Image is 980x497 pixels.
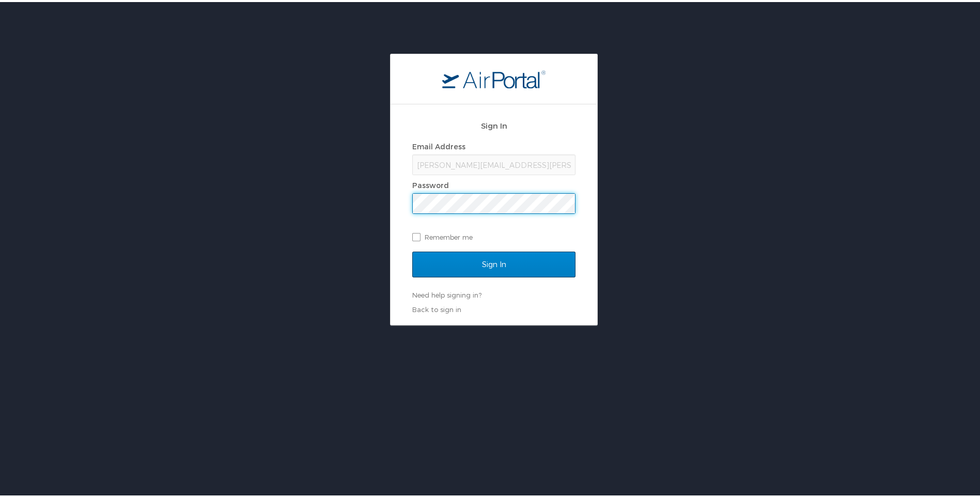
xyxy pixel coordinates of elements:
a: Back to sign in [412,303,461,312]
img: logo [442,68,546,86]
a: Need help signing in? [412,289,481,297]
input: Sign In [412,250,575,275]
h2: Sign In [412,118,575,130]
label: Email Address [412,140,465,149]
label: Password [412,179,449,188]
label: Remember me [412,227,575,243]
